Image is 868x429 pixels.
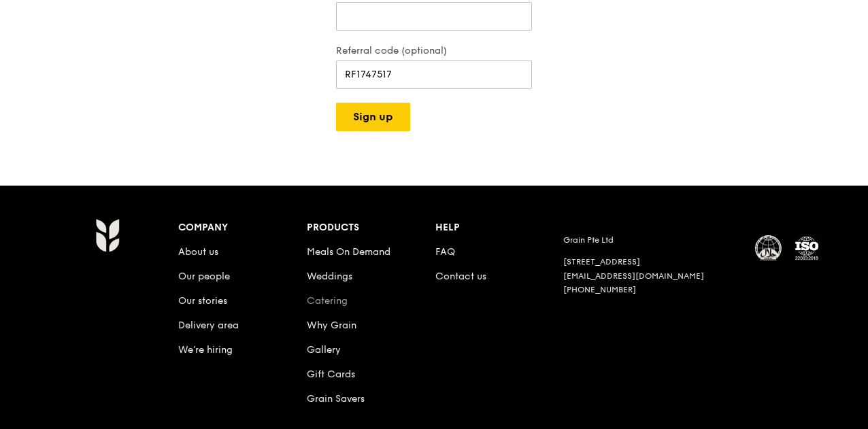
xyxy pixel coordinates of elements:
img: ISO Certified [793,235,820,262]
img: Grain [95,218,119,252]
a: Why Grain [307,320,356,331]
a: [PHONE_NUMBER] [563,285,636,294]
a: Catering [307,295,348,307]
a: Our stories [178,295,227,307]
a: FAQ [435,246,455,258]
div: Grain Pte Ltd [563,235,739,245]
a: We’re hiring [178,344,233,356]
a: Weddings [307,271,352,282]
div: Company [178,218,307,237]
a: Delivery area [178,320,239,331]
a: Meals On Demand [307,246,390,258]
div: Help [435,218,564,237]
label: Referral code (optional) [336,44,532,58]
a: Gift Cards [307,368,355,380]
a: Gallery [307,344,341,356]
div: [STREET_ADDRESS] [563,256,739,268]
a: About us [178,246,218,258]
button: Sign up [336,103,410,131]
img: MUIS Halal Certified [755,235,782,262]
a: Our people [178,271,230,282]
a: Grain Savers [307,393,365,405]
a: [EMAIL_ADDRESS][DOMAIN_NAME] [563,271,704,281]
div: Products [307,218,435,237]
a: Contact us [435,271,486,282]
